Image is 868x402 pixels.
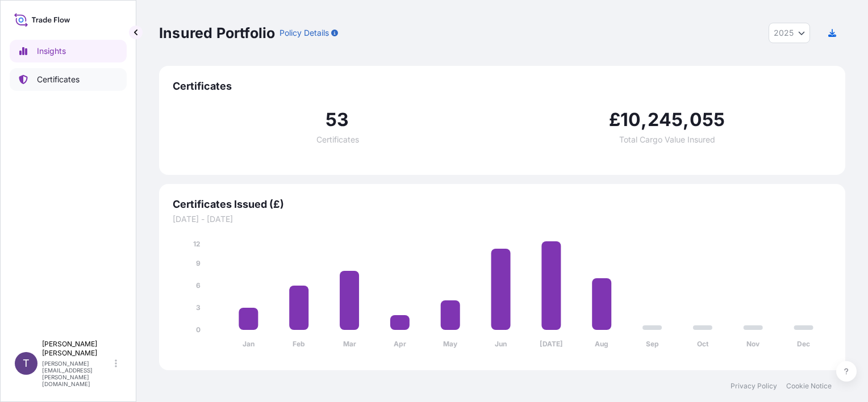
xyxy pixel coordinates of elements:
p: Insured Portfolio [159,24,275,42]
span: Certificates [173,79,832,93]
tspan: Apr [394,340,406,348]
p: [PERSON_NAME] [PERSON_NAME] [42,340,112,358]
span: Certificates Issued (£) [173,198,832,211]
a: Insights [10,40,127,62]
span: 2025 [774,27,794,39]
p: Insights [37,45,66,57]
tspan: 6 [196,281,201,290]
tspan: 3 [196,303,201,312]
tspan: Feb [293,340,305,348]
p: [PERSON_NAME][EMAIL_ADDRESS][PERSON_NAME][DOMAIN_NAME] [42,360,112,387]
span: £ [609,111,620,129]
tspan: 9 [196,259,201,267]
span: 10 [620,111,641,129]
tspan: Nov [746,340,760,348]
tspan: 0 [196,325,201,334]
tspan: Jan [243,340,254,348]
tspan: Jun [495,340,507,348]
span: , [641,111,647,129]
span: Certificates [316,136,359,144]
a: Privacy Policy [731,382,777,391]
span: , [683,111,689,129]
span: 245 [648,111,683,129]
tspan: [DATE] [540,340,563,348]
tspan: Mar [343,340,356,348]
tspan: Sep [646,340,659,348]
tspan: May [443,340,458,348]
tspan: Aug [595,340,608,348]
span: 53 [325,111,349,129]
span: Total Cargo Value Insured [619,136,715,144]
tspan: 12 [193,240,201,248]
span: T [23,358,30,369]
button: Year Selector [769,23,810,43]
p: Certificates [37,74,80,85]
span: 055 [690,111,725,129]
tspan: Dec [797,340,810,348]
a: Cookie Notice [786,382,832,391]
span: [DATE] - [DATE] [173,213,832,225]
p: Policy Details [279,27,329,39]
a: Certificates [10,68,127,91]
tspan: Oct [697,340,709,348]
